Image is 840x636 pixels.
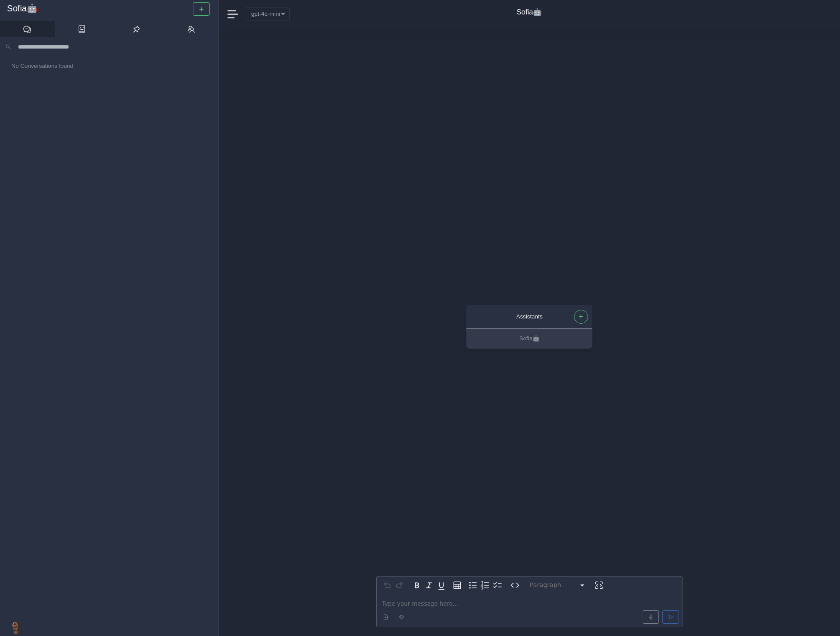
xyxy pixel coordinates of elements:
[475,312,584,321] div: Assistants
[467,579,479,591] button: Bulleted list
[435,579,448,591] button: Underline
[423,579,435,591] button: Italic
[377,594,682,627] div: editable markdown
[491,579,504,591] button: Check list
[466,329,592,349] button: Sofia🤖
[246,7,290,21] button: gpt-4o-mini
[509,579,521,591] button: Inline code format
[517,8,542,17] h4: Sofia🤖
[479,579,491,591] button: Numbered list
[7,3,211,14] a: Sofia🤖
[14,41,213,53] input: Search conversations
[467,579,504,591] div: toggle group
[526,579,589,591] button: Block type
[411,579,423,591] button: Bold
